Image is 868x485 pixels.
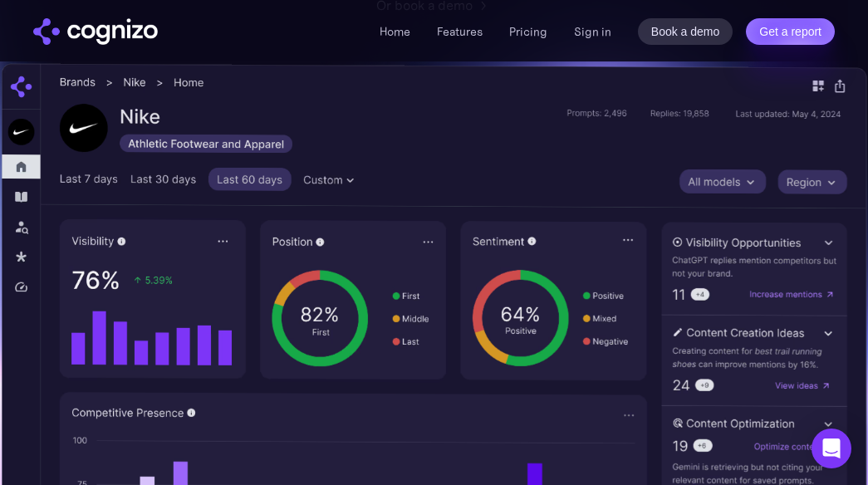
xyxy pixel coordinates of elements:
a: Sign in [574,22,611,42]
img: cognizo logo [33,18,158,45]
a: Pricing [509,24,547,39]
a: Get a report [746,18,835,45]
a: Book a demo [638,18,733,45]
div: Open Intercom Messenger [812,429,851,468]
a: Home [380,24,410,39]
a: Features [437,24,483,39]
a: home [33,18,158,45]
